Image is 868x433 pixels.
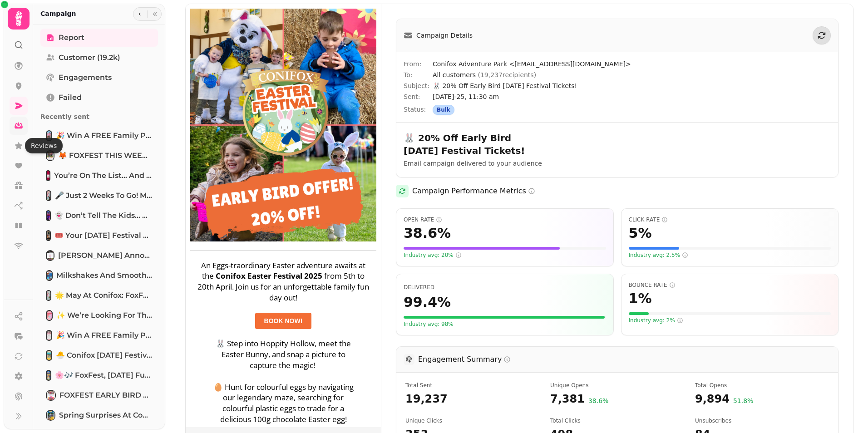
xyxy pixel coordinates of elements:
span: 🎉 Win a FREE Family Pass to FoxFest this August! [56,330,153,341]
span: Sent: [404,92,433,101]
span: Percentage of emails that were successfully delivered to recipients' inboxes. Higher is better. [404,284,434,290]
a: FOXFEST EARLY BIRD 2025FOXFEST EARLY BIRD 2025 [40,386,158,404]
span: All customers [433,71,536,79]
span: 19,237 [405,392,539,406]
h2: Campaign [40,9,76,18]
span: 5 % [629,225,652,241]
span: 🎟️ Your [DATE] Festival Tickets – Edinburgh’s Ultimate [DATE] Experience [54,230,153,241]
a: Spring Surprises at Conifox 🌟Spring Surprises at Conifox 🌟 [40,406,158,424]
a: 🌟 May at Conifox: FoxFest Stars, School Trip Buzz & Café News!🌟 May at Conifox: FoxFest Stars, Sc... [40,286,158,305]
p: Email campaign delivered to your audience [404,159,636,168]
span: ( 19,237 recipients) [478,71,536,79]
span: [PERSON_NAME] announcement [58,250,153,261]
a: 🌸🎶 FoxFest, Easter Fun & More – See What’s Happening at Conifox!🌸🎶 FoxFest, [DATE] Fun & More – S... [40,366,158,384]
a: ✨ We’re Looking for the next big Little Star!✨ We’re Looking for the next big Little Star! [40,306,158,325]
span: 38.6 % [404,225,451,241]
span: 🌟 May at Conifox: FoxFest Stars, School Trip Buzz & Café News! [55,290,153,301]
div: Visual representation of your open rate (38.6%) compared to a scale of 50%. The fuller the bar, t... [404,247,606,250]
img: 🦊 FOXFEST THIS WEEKEND! 2025 [47,151,54,160]
a: 🎤 Just 2 Weeks to Go! Major FoxFest update + VIP giveaway inside!🎤 Just 2 Weeks to Go! Major FoxF... [40,187,158,205]
span: Total number of link clicks (includes multiple clicks by the same recipient) [550,417,684,424]
span: Open Rate [404,216,606,223]
span: ✨ We’re Looking for the next big Little Star! [56,310,153,321]
span: Industry avg: 20% [404,251,462,259]
img: You’re on the list... and that’s where the fear begins. 😈 - first email to Terror subscribers [47,171,49,180]
span: Spring Surprises at Conifox 🌟 [59,410,153,421]
a: You’re on the list... and that’s where the fear begins. 😈 - first email to Terror subscribersYou’... [40,167,158,185]
span: Industry avg: 2% [629,317,683,324]
span: Number of recipients who chose to unsubscribe after receiving this campaign. LOWER is better - th... [695,417,829,424]
span: Number of unique recipients who clicked a link in the email at least once [405,417,539,424]
span: 👻 Don’t tell the kids... but something terrifying is coming to Conifox! [54,210,153,221]
span: 🐣 Conifox [DATE] Festival – Springtime Fun Awaits! [56,350,153,361]
span: 🎤 Just 2 Weeks to Go! Major FoxFest update + VIP giveaway inside! [55,190,153,201]
span: You’re on the list... and that’s where the fear begins. 😈 - first email to Terror subscribers [54,170,153,181]
img: 🐣 Conifox Easter Festival – Springtime Fun Awaits! [47,351,51,360]
img: 🎉 Win a FREE Family Pass to Halloween Firework Nights! [47,131,51,140]
span: Total number of times emails were opened (includes multiple opens by the same recipient) [695,382,829,389]
img: ✨ We’re Looking for the next big Little Star! [47,311,52,320]
span: Failed [59,92,82,103]
span: From: [404,59,433,69]
span: Status: [404,105,433,115]
p: Recently sent [40,108,158,125]
a: 👻 Don’t tell the kids... but something terrifying is coming to Conifox!👻 Don’t tell the kids... b... [40,207,158,225]
a: Customer (19.2k) [40,49,158,67]
span: 🦊 FOXFEST THIS WEEKEND! 2025 [58,150,153,161]
a: 🎟️ Your Halloween Festival Tickets – Edinburgh’s Ultimate Halloween Experience🎟️ Your [DATE] Fest... [40,226,158,245]
img: 👻 Don’t tell the kids... but something terrifying is coming to Conifox! [47,211,50,220]
span: Industry avg: 2.5% [629,251,689,259]
a: Robbie announcement[PERSON_NAME] announcement [40,246,158,265]
img: 🎟️ Your Halloween Festival Tickets – Edinburgh’s Ultimate Halloween Experience [47,231,50,240]
span: Bounce Rate [629,281,831,289]
img: 🌟 May at Conifox: FoxFest Stars, School Trip Buzz & Café News! [47,291,50,300]
span: FOXFEST EARLY BIRD 2025 [59,390,153,401]
span: Milkshakes and Smoothies are in the building! [56,270,153,281]
span: 🌸🎶 FoxFest, [DATE] Fun & More – See What’s Happening at Conifox! [55,370,153,381]
span: Customer (19.2k) [59,52,120,63]
a: Engagements [40,69,158,87]
span: Total number of emails attempted to be sent in this campaign [405,382,539,389]
span: Engagements [59,72,112,83]
div: Reviews [25,138,63,153]
a: 🎉 Win a FREE Family Pass to FoxFest this August!🎉 Win a FREE Family Pass to FoxFest this August! [40,326,158,344]
span: 99.4 % [404,294,451,310]
a: Milkshakes and Smoothies are in the building!Milkshakes and Smoothies are in the building! [40,266,158,285]
span: 🐰 20% Off Early Bird [DATE] Festival Tickets! [433,81,831,90]
img: Campaign preview [186,4,381,427]
span: Your delivery rate meets or exceeds the industry standard of 98%. Great list quality! [404,320,454,328]
span: 9,894 [695,392,730,406]
a: 🎉 Win a FREE Family Pass to Halloween Firework Nights!🎉 Win a FREE Family Pass to [DATE] Firework... [40,127,158,145]
img: 🌸🎶 FoxFest, Easter Fun & More – See What’s Happening at Conifox! [47,371,50,380]
span: Number of unique recipients who opened the email at least once [550,382,684,389]
img: Robbie announcement [47,251,54,260]
span: [DATE]-25, 11:30 am [433,92,831,101]
div: Visual representation of your bounce rate (1%). For bounce rate, LOWER is better. The bar is gree... [629,312,831,315]
img: Spring Surprises at Conifox 🌟 [47,411,54,420]
a: Report [40,29,158,47]
a: Failed [40,89,158,107]
div: Bulk [433,105,454,115]
h2: Campaign Performance Metrics [412,186,535,197]
img: Milkshakes and Smoothies are in the building! [47,271,52,280]
a: 🦊 FOXFEST THIS WEEKEND! 2025🦊 FOXFEST THIS WEEKEND! 2025 [40,147,158,165]
div: Visual representation of your delivery rate (99.4%). The fuller the bar, the better. [404,316,606,319]
span: Conifox Adventure Park <[EMAIL_ADDRESS][DOMAIN_NAME]> [433,59,831,69]
img: 🎤 Just 2 Weeks to Go! Major FoxFest update + VIP giveaway inside! [47,191,50,200]
span: Report [59,32,84,43]
span: 38.6 % [588,396,608,406]
span: 7,381 [550,392,585,406]
h2: 🐰 20% Off Early Bird [DATE] Festival Tickets! [404,132,578,157]
img: 🎉 Win a FREE Family Pass to FoxFest this August! [47,331,51,340]
div: Visual representation of your click rate (5%) compared to a scale of 20%. The fuller the bar, the... [629,247,831,250]
span: 1 % [629,290,652,307]
h3: Engagement Summary [418,354,511,365]
span: 🎉 Win a FREE Family Pass to [DATE] Firework Nights! [56,130,153,141]
span: Campaign Details [416,31,473,40]
span: To: [404,70,433,79]
img: FOXFEST EARLY BIRD 2025 [47,391,55,400]
span: 51.8 % [733,396,753,406]
span: Subject: [404,81,433,90]
a: 🐣 Conifox Easter Festival – Springtime Fun Awaits!🐣 Conifox [DATE] Festival – Springtime Fun Awaits! [40,346,158,364]
span: Click Rate [629,216,831,223]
